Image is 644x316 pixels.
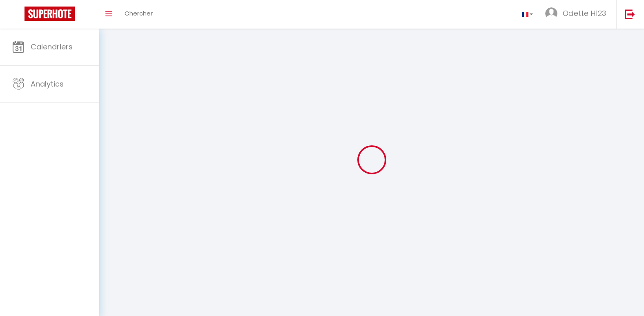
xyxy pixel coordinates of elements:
img: logout [625,9,635,19]
span: Analytics [31,79,64,89]
span: Calendriers [31,42,73,52]
span: Chercher [125,9,153,18]
img: Super Booking [25,7,75,21]
button: Ouvrir le widget de chat LiveChat [7,3,31,28]
img: ... [545,7,557,20]
span: Odette H123 [563,8,606,18]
